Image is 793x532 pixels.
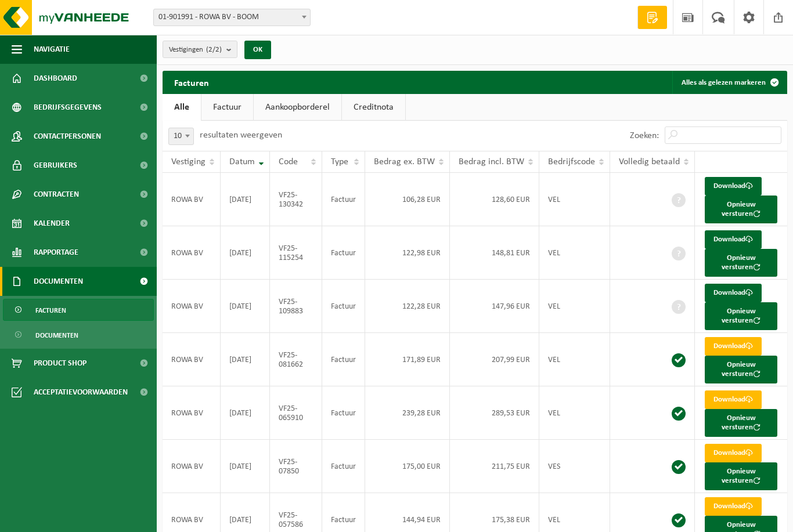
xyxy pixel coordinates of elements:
a: Download [705,230,762,249]
h2: Facturen [163,71,221,93]
span: Contracten [34,180,79,209]
span: Bedrijfsgegevens [34,93,102,122]
span: Dashboard [34,64,77,93]
count: (2/2) [206,46,222,53]
span: Kalender [34,209,70,238]
td: ROWA BV [163,280,221,333]
td: 148,81 EUR [450,226,539,280]
td: Factuur [322,440,365,493]
a: Creditnota [342,94,405,121]
td: VF25-130342 [270,173,322,226]
button: Opnieuw versturen [705,462,777,490]
a: Download [705,444,762,462]
span: Datum [229,157,255,167]
span: Bedrag ex. BTW [374,157,435,167]
span: Vestigingen [169,41,222,59]
td: VF25-115254 [270,226,322,280]
span: Type [331,157,348,167]
a: Facturen [3,299,154,321]
td: VES [539,440,610,493]
span: Volledig betaald [619,157,680,167]
td: 147,96 EUR [450,280,539,333]
span: 10 [168,128,194,145]
td: 171,89 EUR [365,333,450,386]
td: ROWA BV [163,333,221,386]
a: Factuur [201,94,253,121]
td: Factuur [322,226,365,280]
td: Factuur [322,386,365,440]
span: 10 [169,128,193,144]
td: 289,53 EUR [450,386,539,440]
td: 207,99 EUR [450,333,539,386]
span: 01-901991 - ROWA BV - BOOM [154,9,310,26]
span: Documenten [35,324,78,346]
span: Bedrijfscode [548,157,595,167]
td: ROWA BV [163,226,221,280]
a: Aankoopborderel [254,94,341,121]
a: Download [705,337,762,356]
td: 211,75 EUR [450,440,539,493]
span: Product Shop [34,349,86,378]
button: Opnieuw versturen [705,249,777,277]
td: 175,00 EUR [365,440,450,493]
td: [DATE] [221,333,270,386]
td: ROWA BV [163,440,221,493]
td: VEL [539,226,610,280]
button: OK [244,41,271,59]
td: [DATE] [221,173,270,226]
span: Facturen [35,299,66,321]
td: ROWA BV [163,386,221,440]
td: Factuur [322,280,365,333]
a: Download [705,390,762,409]
label: resultaten weergeven [200,131,282,140]
span: Bedrag incl. BTW [459,157,524,167]
td: VEL [539,280,610,333]
td: Factuur [322,173,365,226]
td: Factuur [322,333,365,386]
button: Vestigingen(2/2) [163,41,237,58]
a: Download [705,177,762,196]
span: Rapportage [34,238,78,267]
td: [DATE] [221,280,270,333]
td: VEL [539,333,610,386]
td: 128,60 EUR [450,173,539,226]
iframe: chat widget [6,506,194,532]
span: Contactpersonen [34,122,101,151]
a: Alle [163,94,201,121]
span: Gebruikers [34,151,77,180]
span: 01-901991 - ROWA BV - BOOM [153,9,311,26]
a: Download [705,497,762,516]
td: [DATE] [221,226,270,280]
button: Opnieuw versturen [705,409,777,437]
td: VF25-065910 [270,386,322,440]
td: 239,28 EUR [365,386,450,440]
td: VEL [539,173,610,226]
button: Opnieuw versturen [705,356,777,383]
td: VEL [539,386,610,440]
label: Zoeken: [630,131,659,140]
span: Documenten [34,267,83,296]
td: [DATE] [221,386,270,440]
td: ROWA BV [163,173,221,226]
button: Opnieuw versturen [705,196,777,223]
td: [DATE] [221,440,270,493]
td: VF25-07850 [270,440,322,493]
button: Opnieuw versturen [705,302,777,330]
span: Code [279,157,298,167]
span: Navigatie [34,35,70,64]
td: 122,98 EUR [365,226,450,280]
span: Acceptatievoorwaarden [34,378,128,407]
td: 122,28 EUR [365,280,450,333]
button: Alles als gelezen markeren [672,71,786,94]
td: VF25-109883 [270,280,322,333]
span: Vestiging [171,157,206,167]
td: 106,28 EUR [365,173,450,226]
a: Download [705,284,762,302]
td: VF25-081662 [270,333,322,386]
a: Documenten [3,324,154,346]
